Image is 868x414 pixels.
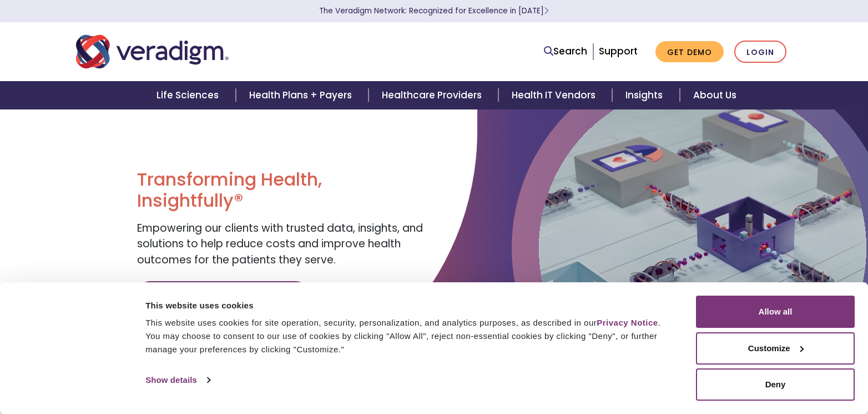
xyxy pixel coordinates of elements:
a: Discover Veradigm's Value [137,281,309,307]
a: Insights [612,81,679,109]
a: The Veradigm Network: Recognized for Excellence in [DATE]Learn More [319,6,549,16]
a: Search [544,44,587,59]
a: Support [599,44,638,58]
span: Learn More [544,6,549,16]
a: Health Plans + Payers [236,81,369,109]
button: Deny [696,368,855,401]
div: This website uses cookies for site operation, security, personalization, and analytics purposes, ... [145,316,671,356]
a: Get Demo [655,41,724,63]
a: Life Sciences [143,81,235,109]
button: Customize [696,332,855,365]
span: Empowering our clients with trusted data, insights, and solutions to help reduce costs and improv... [137,221,423,267]
h1: Transforming Health, Insightfully® [137,169,426,212]
button: Allow all [696,296,855,328]
a: Login [734,41,786,63]
a: Health IT Vendors [498,81,612,109]
a: About Us [680,81,750,109]
a: Privacy Notice [597,318,658,327]
img: Veradigm logo [76,33,229,70]
div: This website uses cookies [145,299,671,312]
a: Show details [145,372,210,388]
a: Healthcare Providers [369,81,498,109]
